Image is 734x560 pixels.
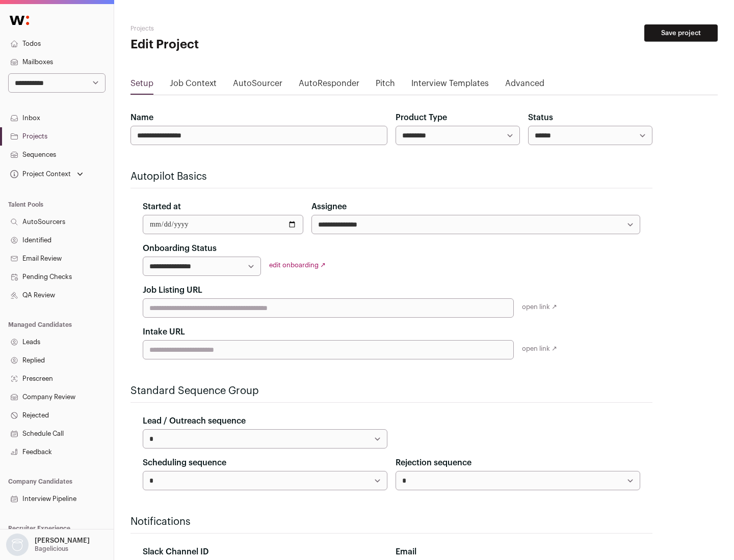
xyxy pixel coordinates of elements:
[376,77,395,94] a: Pitch
[396,457,471,469] label: Rejection sequence
[396,546,640,558] div: Email
[233,77,282,94] a: AutoSourcer
[130,77,153,94] a: Setup
[269,262,326,268] a: edit onboarding ↗
[644,24,718,42] button: Save project
[505,77,544,94] a: Advanced
[4,534,92,556] button: Open dropdown
[143,326,185,338] label: Intake URL
[528,111,553,124] label: Status
[143,546,208,558] label: Slack Channel ID
[8,170,71,178] div: Project Context
[143,415,246,427] label: Lead / Outreach sequence
[143,201,181,213] label: Started at
[143,242,217,255] label: Onboarding Status
[8,167,85,181] button: Open dropdown
[35,537,90,545] p: [PERSON_NAME]
[4,10,35,31] img: Wellfound
[143,284,202,296] label: Job Listing URL
[130,24,326,33] h2: Projects
[6,534,29,556] img: nopic.png
[143,457,226,469] label: Scheduling sequence
[170,77,217,94] a: Job Context
[396,111,447,124] label: Product Type
[311,201,347,213] label: Assignee
[130,111,153,124] label: Name
[130,37,326,53] h1: Edit Project
[130,170,652,184] h2: Autopilot Basics
[299,77,359,94] a: AutoResponder
[35,545,68,553] p: Bagelicious
[130,515,652,529] h2: Notifications
[130,384,652,398] h2: Standard Sequence Group
[411,77,489,94] a: Interview Templates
